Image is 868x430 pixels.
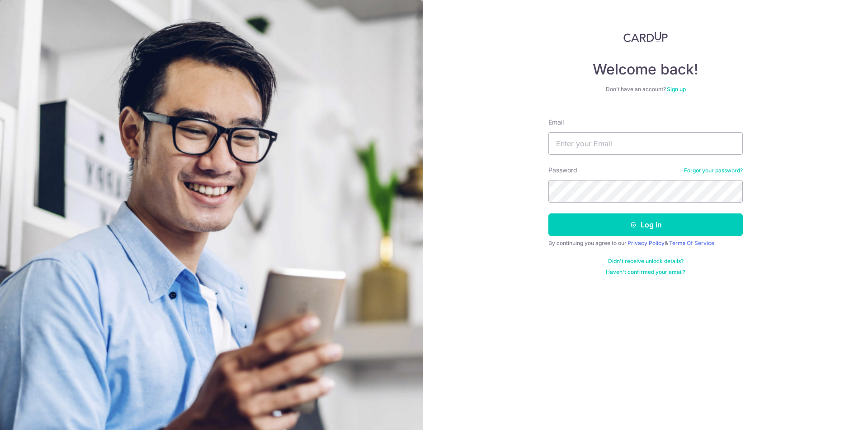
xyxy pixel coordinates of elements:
a: Didn't receive unlock details? [608,258,684,265]
a: Forgot your password? [684,167,743,174]
label: Password [548,166,577,175]
a: Sign up [667,86,686,92]
img: CardUp Logo [623,32,668,42]
a: Haven't confirmed your email? [606,268,685,276]
div: By continuing you agree to our & [548,240,743,247]
div: Don’t have an account? [548,86,743,93]
h4: Welcome back! [548,60,743,79]
a: Terms Of Service [669,240,714,246]
input: Enter your Email [548,132,743,155]
a: Privacy Policy [627,240,665,246]
label: Email [548,118,564,127]
button: Log in [548,213,743,236]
